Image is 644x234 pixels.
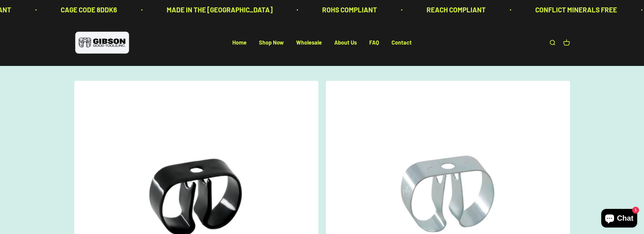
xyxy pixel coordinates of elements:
p: CAGE CODE 8DDK6 [59,4,116,15]
p: ROHS COMPLIANT [321,4,375,15]
p: MADE IN THE [GEOGRAPHIC_DATA] [165,4,271,15]
a: Home [232,39,247,46]
a: Shop Now [259,39,284,46]
a: About Us [334,39,357,46]
p: CONFLICT MINERALS FREE [534,4,616,15]
a: Contact [392,39,412,46]
p: REACH COMPLIANT [425,4,484,15]
a: Wholesale [296,39,322,46]
a: FAQ [369,39,379,46]
inbox-online-store-chat: Shopify online store chat [599,209,639,229]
